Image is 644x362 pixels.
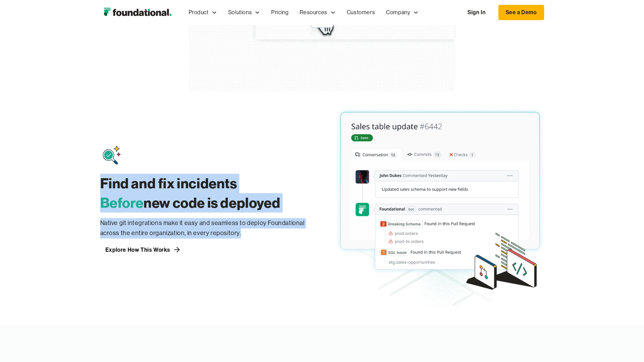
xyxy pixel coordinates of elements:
p: Native git integrations make it easy and seamless to deploy Foundational across the entire organi... [100,218,308,239]
img: Find and Fix Icon [101,145,123,167]
a: Explore How This Works [100,244,187,255]
div: Resources [294,1,341,24]
div: Solutions [223,1,266,24]
div: Explore How This Works [105,247,170,252]
img: Foundational Logo [100,6,175,19]
a: Customers [341,1,380,24]
h3: Find and fix incidents new code is deployed [100,174,308,213]
a: home [100,6,175,19]
div: Solutions [228,8,252,17]
div: Product [189,8,209,17]
div: Resources [300,8,327,17]
a: Sign In [461,5,492,20]
div: Company [380,1,424,24]
a: Pricing [266,1,294,24]
a: See a Demo [498,5,544,20]
iframe: Chat Widget [519,282,644,362]
div: Product [183,1,223,24]
div: Company [386,8,410,17]
span: Before [100,194,144,212]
